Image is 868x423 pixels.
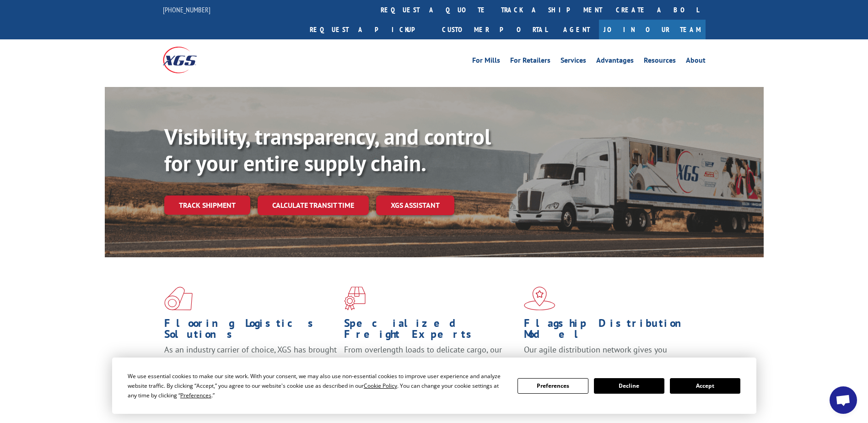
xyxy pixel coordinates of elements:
[344,318,517,344] h1: Specialized Freight Experts
[180,391,211,399] span: Preferences
[344,344,517,385] p: From overlength loads to delicate cargo, our experienced staff knows the best way to move your fr...
[524,344,692,366] span: Our agile distribution network gives you nationwide inventory management on demand.
[164,318,337,344] h1: Flooring Logistics Solutions
[258,195,369,215] a: Calculate transit time
[644,57,676,67] a: Resources
[435,20,554,39] a: Customer Portal
[164,195,250,215] a: Track shipment
[594,378,664,394] button: Decline
[364,382,397,390] span: Cookie Policy
[599,20,706,39] a: Join Our Team
[112,358,756,414] div: Cookie Consent Prompt
[524,287,555,310] img: xgs-icon-flagship-distribution-model-red
[561,57,586,67] a: Services
[596,57,634,67] a: Advantages
[344,287,366,310] img: xgs-icon-focused-on-flooring-red
[164,344,337,377] span: As an industry carrier of choice, XGS has brought innovation and dedication to flooring logistics...
[163,5,210,14] a: [PHONE_NUMBER]
[164,287,193,310] img: xgs-icon-total-supply-chain-intelligence-red
[518,378,588,394] button: Preferences
[303,20,435,39] a: Request a pickup
[554,20,599,39] a: Agent
[472,57,500,67] a: For Mills
[524,318,697,344] h1: Flagship Distribution Model
[376,195,454,215] a: XGS ASSISTANT
[670,378,740,394] button: Accept
[128,371,507,400] div: We use essential cookies to make our site work. With your consent, we may also use non-essential ...
[830,386,857,414] div: Open chat
[164,122,491,177] b: Visibility, transparency, and control for your entire supply chain.
[686,57,706,67] a: About
[510,57,550,67] a: For Retailers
